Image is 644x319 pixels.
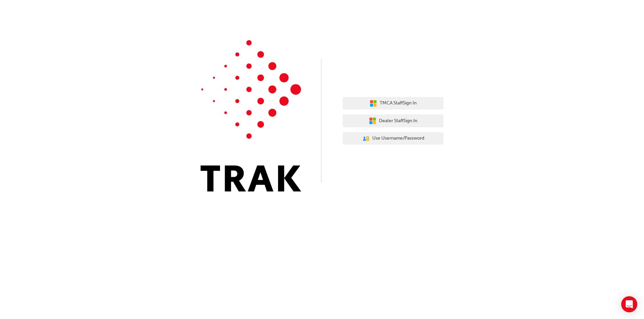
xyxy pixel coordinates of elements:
img: Trak [201,40,301,191]
span: Dealer Staff Sign In [379,117,417,125]
button: Dealer StaffSign In [343,114,443,127]
button: TMCA StaffSign In [343,97,443,110]
div: Open Intercom Messenger [621,296,637,312]
span: TMCA Staff Sign In [380,99,417,107]
span: Use Username/Password [372,135,424,142]
button: Use Username/Password [343,132,443,145]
